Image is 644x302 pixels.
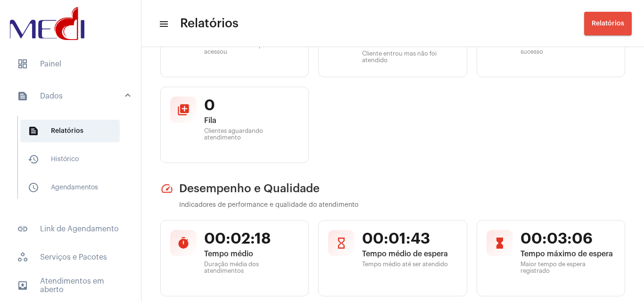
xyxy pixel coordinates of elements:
span: Clientes aguardando atendimento [204,128,299,141]
span: Duração média dos atendimentos [204,261,299,274]
mat-icon: sidenav icon [17,223,28,235]
mat-icon: timer [177,237,190,250]
mat-icon: sidenav icon [28,182,39,193]
span: Maior tempo de espera registrado [520,261,615,274]
span: 00:03:06 [520,230,615,248]
mat-icon: sidenav icon [158,18,168,30]
mat-icon: sidenav icon [17,280,28,291]
mat-icon: sidenav icon [28,154,39,165]
mat-expansion-panel-header: sidenav iconDados [6,81,141,111]
span: Atendimentos em aberto [9,274,132,297]
img: d3a1b5fa-500b-b90f-5a1c-719c20e9830b.png [8,5,87,42]
span: 00:01:43 [362,230,457,248]
span: Serviços e Pacotes [9,246,132,269]
mat-icon: speed [160,182,173,195]
span: Tempo máximo de espera [520,250,615,258]
span: Relatórios [20,120,120,142]
mat-icon: sidenav icon [28,125,39,137]
span: Atendimentos finalizados com sucesso [520,42,615,55]
span: Tempo médio de espera [362,250,457,258]
span: sidenav icon [17,252,28,263]
span: Relatórios [180,16,239,31]
button: Relatórios [584,12,632,35]
span: Cliente entrou mas não foi atendido [362,50,457,64]
span: 00:02:18 [204,230,299,248]
mat-panel-title: Dados [17,90,126,102]
mat-icon: hourglass_empty [335,237,348,250]
mat-icon: queue [177,103,190,116]
span: Atendimentos em que o cliente acessou [204,42,299,55]
span: Fila [204,116,299,125]
span: Agendamentos [20,176,120,199]
span: sidenav icon [17,58,28,70]
mat-icon: hourglass_full [493,237,506,250]
mat-icon: sidenav icon [17,90,28,102]
h2: Desempenho e Qualidade [160,182,625,195]
span: Relatórios [592,20,624,27]
span: Link de Agendamento [9,218,132,240]
span: Painel [9,53,132,75]
div: sidenav iconDados [6,111,141,212]
span: Histórico [20,148,120,171]
span: Tempo médio [204,250,299,258]
span: 0 [204,97,299,114]
span: Tempo médio até ser atendido [362,261,457,268]
p: Indicadores de performance e qualidade do atendimento [179,202,625,209]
